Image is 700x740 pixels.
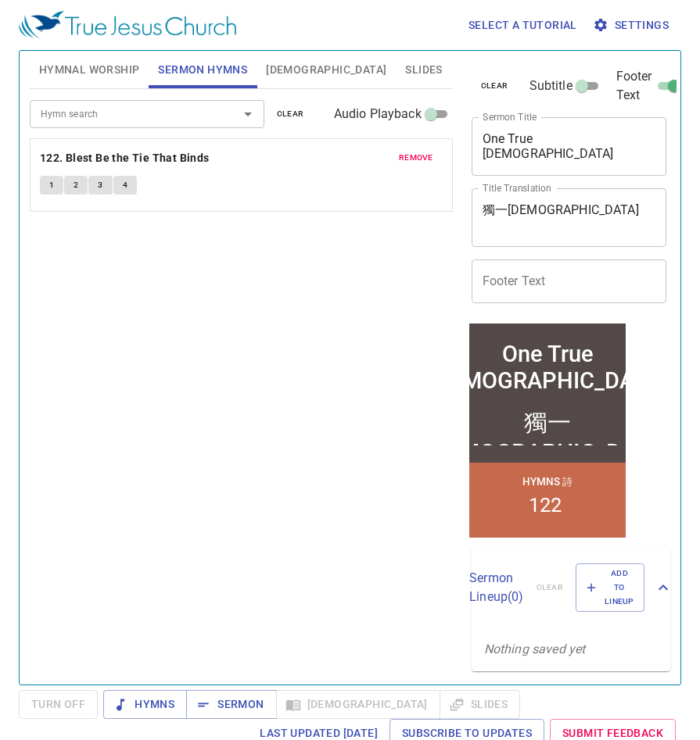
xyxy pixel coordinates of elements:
[465,320,630,542] iframe: from-child
[468,16,577,35] span: Select a tutorial
[469,569,523,606] p: Sermon Lineup ( 0 )
[113,176,137,195] button: 4
[484,642,586,656] i: Nothing saved yet
[88,176,112,195] button: 3
[481,79,508,93] span: clear
[266,60,386,80] span: [DEMOGRAPHIC_DATA]
[405,60,442,80] span: Slides
[40,176,63,195] button: 1
[596,16,669,35] span: Settings
[483,202,656,232] textarea: 獨一[DEMOGRAPHIC_DATA]
[399,151,433,165] span: remove
[267,105,314,123] button: clear
[63,173,96,197] li: 122
[40,148,210,168] b: 122. Blest Be the Tie That Binds
[57,156,107,170] p: Hymns 詩
[472,548,670,628] div: Sermon Lineup(0)clearAdd to Lineup
[576,563,644,613] button: Add to Lineup
[586,567,634,610] span: Add to Lineup
[103,690,187,719] button: Hymns
[49,178,54,192] span: 1
[39,60,140,80] span: Hymnal Worship
[199,695,264,714] span: Sermon
[158,60,247,80] span: Sermon Hymns
[389,148,443,167] button: remove
[123,178,127,192] span: 4
[462,11,583,40] button: Select a tutorial
[616,67,652,105] span: Footer Text
[277,107,304,121] span: clear
[186,690,276,719] button: Sermon
[590,11,675,40] button: Settings
[334,105,422,123] span: Audio Playback
[529,77,573,95] span: Subtitle
[74,178,78,192] span: 2
[237,103,259,125] button: Open
[64,176,88,195] button: 2
[472,77,518,95] button: clear
[483,131,656,161] textarea: One True [DEMOGRAPHIC_DATA]
[40,148,212,168] button: 122. Blest Be the Tie That Binds
[98,178,102,192] span: 3
[116,695,174,714] span: Hymns
[19,11,236,39] img: True Jesus Church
